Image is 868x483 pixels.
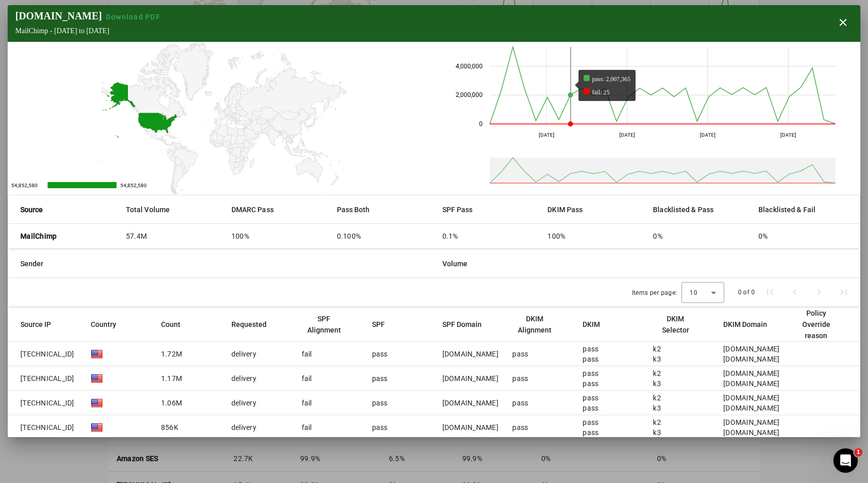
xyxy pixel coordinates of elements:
mat-cell: delivery [223,415,294,440]
mat-cell: pass [504,366,574,391]
span: Download PDF [106,13,161,21]
mat-header-cell: Sender [8,249,434,278]
strong: Source [20,204,43,215]
strong: MailChimp [20,231,57,241]
div: [DOMAIN_NAME] [442,349,498,359]
mat-header-cell: DKIM Pass [539,195,645,224]
div: k2 [653,393,661,403]
mat-cell: 0% [750,224,860,248]
mat-cell: delivery [223,342,294,366]
span: [TECHNICAL_ID] [20,349,74,359]
div: [DOMAIN_NAME] [723,368,779,378]
div: SPF [372,319,385,330]
text: 2,000,000 [456,91,483,98]
div: Items per page: [632,288,677,298]
div: k2 [653,344,661,354]
div: 0 of 0 [738,287,755,297]
div: DKIM Selector [653,313,707,336]
div: [DOMAIN_NAME] [723,354,779,364]
div: SPF Alignment [302,313,356,336]
div: k2 [653,368,661,378]
text: 4,000,000 [456,63,483,70]
div: Source IP [20,319,51,330]
div: pass [583,368,598,378]
div: [DOMAIN_NAME] [723,378,779,389]
svg: A chart. [8,42,434,195]
div: Requested [231,319,267,330]
div: pass [583,403,598,413]
div: [DOMAIN_NAME] [442,398,498,408]
div: pass [372,422,388,433]
mat-cell: 1.17M [153,366,223,391]
mat-header-cell: DMARC Pass [223,195,329,224]
img: blank.gif [91,397,103,409]
div: k3 [653,427,661,438]
div: [DOMAIN_NAME] [442,422,498,433]
mat-cell: pass [504,391,574,415]
div: pass [583,427,598,438]
div: k2 [653,417,661,427]
div: Count [161,319,180,330]
iframe: Intercom live chat [833,448,858,473]
div: Requested [231,319,276,330]
mat-cell: 0% [645,224,750,248]
mat-cell: delivery [223,366,294,391]
text: [DATE] [619,132,635,138]
div: [DOMAIN_NAME] [723,403,779,413]
mat-cell: pass [504,342,574,366]
mat-header-cell: Blacklisted & Fail [750,195,860,224]
mat-cell: delivery [223,391,294,415]
div: pass [583,417,598,427]
mat-cell: 1.72M [153,342,223,366]
div: Country [91,319,125,330]
div: pass [583,354,598,364]
img: blank.gif [91,421,103,434]
mat-header-cell: Volume [434,249,860,278]
span: 10 [690,289,697,296]
mat-cell: 0.1% [434,224,540,248]
span: [TECHNICAL_ID] [20,398,74,408]
div: DKIM [583,319,609,330]
div: [DOMAIN_NAME] [442,373,498,384]
div: [DOMAIN_NAME] [15,10,165,22]
div: k3 [653,403,661,413]
div: DKIM Alignment [512,313,566,336]
div: DKIM Alignment [512,313,557,336]
div: Country [91,319,116,330]
mat-cell: fail [294,366,364,391]
div: DKIM [583,319,600,330]
div: Source IP [20,319,60,330]
div: k3 [653,354,661,364]
mat-header-cell: Total Volume [118,195,223,224]
div: Policy Override reason [794,308,838,341]
div: [DOMAIN_NAME] [723,393,779,403]
mat-cell: fail [294,342,364,366]
img: blank.gif [91,372,103,385]
div: SPF Domain [442,319,491,330]
div: pass [583,393,598,403]
div: SPF [372,319,394,330]
mat-cell: fail [294,415,364,440]
div: k3 [653,378,661,389]
button: Download PDF [102,12,165,22]
mat-cell: 0.100% [329,224,434,248]
div: pass [372,373,388,384]
img: blank.gif [91,348,103,360]
mat-cell: 856K [153,415,223,440]
div: pass [372,349,388,359]
div: SPF Domain [442,319,482,330]
text: [DATE] [700,132,716,138]
mat-cell: fail [294,391,364,415]
span: 1 [854,448,862,456]
mat-cell: pass [504,415,574,440]
div: pass [583,378,598,389]
div: pass [583,344,598,354]
mat-header-cell: SPF Pass [434,195,540,224]
div: [DOMAIN_NAME] [723,344,779,354]
div: MailChimp - [DATE] to [DATE] [15,27,165,35]
mat-cell: 57.4M [118,224,223,248]
div: pass [372,398,388,408]
text: 54,852,580 [120,183,147,188]
text: [DATE] [538,132,554,138]
div: DKIM Domain [723,319,767,330]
